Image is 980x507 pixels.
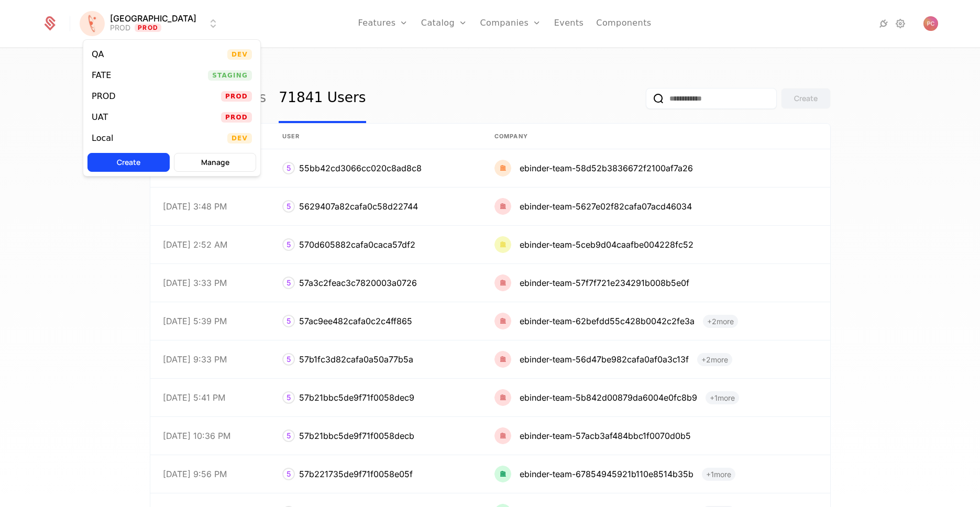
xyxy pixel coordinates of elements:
[92,134,113,142] div: Local
[92,92,116,101] div: PROD
[92,113,108,122] div: UAT
[227,49,252,60] span: Dev
[208,70,252,81] span: Staging
[227,133,252,144] span: Dev
[174,153,256,172] button: Manage
[87,153,170,172] button: Create
[83,39,261,177] div: Select environment
[92,50,104,59] div: QA
[92,71,111,80] div: FATE
[221,91,252,102] span: Prod
[221,112,252,123] span: Prod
